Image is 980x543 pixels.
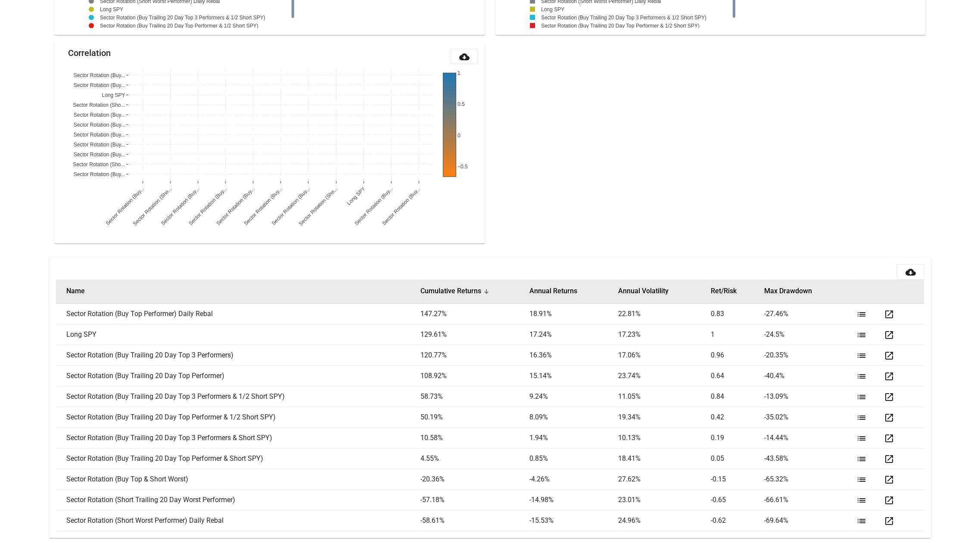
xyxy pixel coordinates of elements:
[529,490,618,510] td: -14.98 %
[711,407,764,428] td: 0.42
[529,345,618,366] td: 16.36 %
[420,428,529,448] td: 10.58 %
[618,490,711,510] td: 23.01 %
[711,386,764,407] td: 0.84
[711,324,764,345] td: 1
[711,428,764,448] td: 0.19
[618,428,711,448] td: 10.13 %
[529,428,618,448] td: 1.94 %
[420,366,529,386] td: 108.92 %
[884,371,894,382] mat-icon: open_in_new
[618,287,669,295] button: Change sorting for Annual_Volatility
[529,386,618,407] td: 9.24 %
[529,448,618,469] td: 0.85 %
[459,52,470,62] mat-icon: cloud_download
[856,351,867,361] mat-icon: list
[56,428,420,448] td: Sector Rotation (Buy Trailing 20 Day Top 3 Performers & Short SPY)
[56,490,420,510] td: Sector Rotation (Short Trailing 20 Day Worst Performer)
[856,495,867,506] mat-icon: list
[711,287,737,295] button: Change sorting for Efficient_Frontier
[764,287,812,295] button: Change sorting for Max_Drawdown
[68,49,111,57] mat-card-title: Correlation
[56,386,420,407] td: Sector Rotation (Buy Trailing 20 Day Top 3 Performers & 1/2 Short SPY)
[618,366,711,386] td: 23.74 %
[420,469,529,490] td: -20.36 %
[711,345,764,366] td: 0.96
[856,330,867,340] mat-icon: list
[764,469,853,490] td: -65.32 %
[56,407,420,428] td: Sector Rotation (Buy Trailing 20 Day Top Performer & 1/2 Short SPY)
[856,371,867,382] mat-icon: list
[420,304,529,324] td: 147.27 %
[884,495,894,506] mat-icon: open_in_new
[420,448,529,469] td: 4.55 %
[420,345,529,366] td: 120.77 %
[856,516,867,526] mat-icon: list
[884,351,894,361] mat-icon: open_in_new
[711,510,764,531] td: -0.62
[618,324,711,345] td: 17.23 %
[764,366,853,386] td: -40.4 %
[711,448,764,469] td: 0.05
[529,469,618,490] td: -4.26 %
[56,510,420,531] td: Sector Rotation (Short Worst Performer) Daily Rebal
[856,454,867,464] mat-icon: list
[856,392,867,402] mat-icon: list
[618,448,711,469] td: 18.41 %
[66,287,85,295] button: Change sorting for strategy_name
[856,433,867,444] mat-icon: list
[56,304,420,324] td: Sector Rotation (Buy Top Performer) Daily Rebal
[529,324,618,345] td: 17.24 %
[764,407,853,428] td: -35.02 %
[884,413,894,423] mat-icon: open_in_new
[420,324,529,345] td: 129.61 %
[856,309,867,320] mat-icon: list
[764,490,853,510] td: -66.61 %
[884,475,894,485] mat-icon: open_in_new
[529,510,618,531] td: -15.53 %
[764,428,853,448] td: -14.44 %
[884,433,894,444] mat-icon: open_in_new
[764,345,853,366] td: -20.35 %
[420,490,529,510] td: -57.18 %
[711,366,764,386] td: 0.64
[884,309,894,320] mat-icon: open_in_new
[856,475,867,485] mat-icon: list
[618,345,711,366] td: 17.06 %
[56,448,420,469] td: Sector Rotation (Buy Trailing 20 Day Top Performer & Short SPY)
[711,490,764,510] td: -0.65
[56,324,420,345] td: Long SPY
[884,516,894,526] mat-icon: open_in_new
[711,304,764,324] td: 0.83
[420,386,529,407] td: 58.73 %
[420,407,529,428] td: 50.19 %
[420,510,529,531] td: -58.61 %
[884,454,894,464] mat-icon: open_in_new
[884,392,894,402] mat-icon: open_in_new
[529,304,618,324] td: 18.91 %
[529,287,577,295] button: Change sorting for Annual_Returns
[856,413,867,423] mat-icon: list
[764,324,853,345] td: -24.5 %
[56,345,420,366] td: Sector Rotation (Buy Trailing 20 Day Top 3 Performers)
[764,386,853,407] td: -13.09 %
[618,407,711,428] td: 19.34 %
[884,330,894,340] mat-icon: open_in_new
[618,510,711,531] td: 24.96 %
[529,366,618,386] td: 15.14 %
[764,510,853,531] td: -69.64 %
[618,386,711,407] td: 11.05 %
[56,366,420,386] td: Sector Rotation (Buy Trailing 20 Day Top Performer)
[764,448,853,469] td: -43.58 %
[764,304,853,324] td: -27.46 %
[56,469,420,490] td: Sector Rotation (Buy Top & Short Worst)
[711,469,764,490] td: -0.15
[529,407,618,428] td: 8.09 %
[618,469,711,490] td: 27.62 %
[618,304,711,324] td: 22.81 %
[905,267,915,277] mat-icon: cloud_download
[420,287,481,295] button: Change sorting for Cum_Returns_Final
